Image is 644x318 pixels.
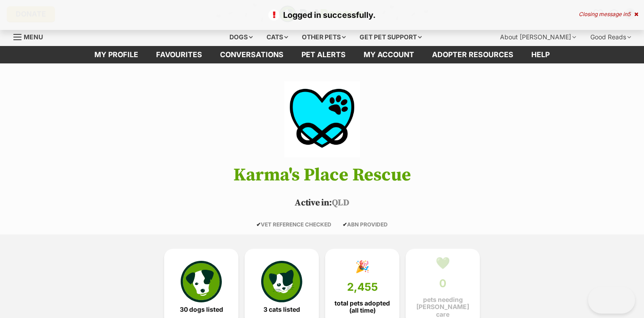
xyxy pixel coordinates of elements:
[181,261,222,302] img: petrescue-icon-eee76f85a60ef55c4a1927667547b313a7c0e82042636edf73dce9c88f694885.svg
[343,221,347,228] icon: ✔
[211,46,292,63] a: conversations
[522,46,559,63] a: Help
[347,281,378,293] span: 2,455
[353,28,428,46] div: Get pet support
[256,221,261,228] icon: ✔
[333,300,392,314] span: total pets adopted (all time)
[436,256,450,270] div: 💚
[439,277,446,290] span: 0
[263,306,300,313] span: 3 cats listed
[260,28,294,46] div: Cats
[413,296,472,318] span: pets needing [PERSON_NAME] care
[13,28,49,44] a: Menu
[588,287,635,314] iframe: Help Scout Beacon - Open
[292,46,355,63] a: Pet alerts
[423,46,522,63] a: Adopter resources
[261,261,302,302] img: cat-icon-068c71abf8fe30c970a85cd354bc8e23425d12f6e8612795f06af48be43a487a.svg
[271,81,373,157] img: Karma's Place Rescue
[295,197,331,209] span: Active in:
[343,221,388,228] span: ABN PROVIDED
[147,46,211,63] a: Favourites
[85,46,147,63] a: My profile
[24,33,43,41] span: Menu
[296,28,352,46] div: Other pets
[256,221,331,228] span: VET REFERENCE CHECKED
[223,28,259,46] div: Dogs
[355,46,423,63] a: My account
[355,260,369,273] div: 🎉
[494,28,582,46] div: About [PERSON_NAME]
[180,306,223,313] span: 30 dogs listed
[584,28,637,46] div: Good Reads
